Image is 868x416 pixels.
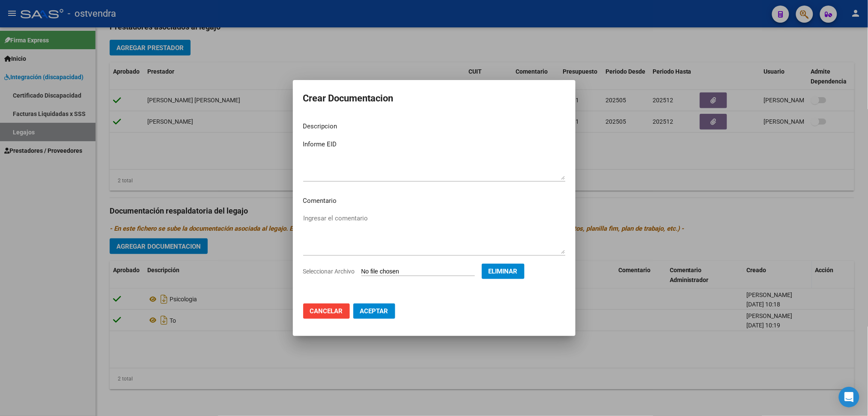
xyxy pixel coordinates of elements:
[303,303,350,319] button: Cancelar
[353,303,395,319] button: Aceptar
[303,268,355,275] span: Seleccionar Archivo
[360,307,388,315] span: Aceptar
[303,196,565,206] p: Comentario
[303,122,565,131] p: Descripcion
[303,90,565,107] h2: Crear Documentacion
[482,264,525,279] button: Eliminar
[839,387,859,407] div: Open Intercom Messenger
[310,307,343,315] span: Cancelar
[489,267,518,275] span: Eliminar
